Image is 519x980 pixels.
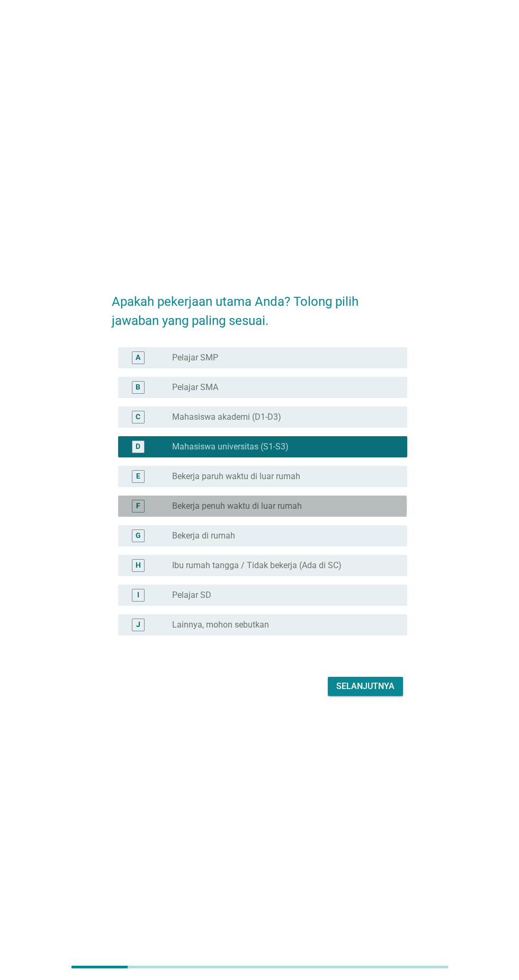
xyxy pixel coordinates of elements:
[172,442,289,452] label: Mahasiswa universitas (S1-S3)
[172,560,342,571] label: Ibu rumah tangga / Tidak bekerja (Ada di SC)
[136,530,141,541] div: G
[336,680,395,693] div: Selanjutnya
[136,382,140,393] div: B
[136,619,140,630] div: J
[172,501,302,511] label: Bekerja penuh waktu di luar rumah
[136,500,140,511] div: F
[172,531,235,541] label: Bekerja di rumah
[172,590,211,601] label: Pelajar SD
[112,281,407,330] h2: Apakah pekerjaan utama Anda? Tolong pilih jawaban yang paling sesuai.
[172,412,281,422] label: Mahasiswa akademi (D1-D3)
[136,441,140,452] div: D
[172,382,218,393] label: Pelajar SMA
[136,411,140,422] div: C
[136,560,141,571] div: H
[172,352,218,363] label: Pelajar SMP
[172,620,269,630] label: Lainnya, mohon sebutkan
[137,589,139,601] div: I
[136,471,140,482] div: E
[136,352,140,363] div: A
[172,471,300,482] label: Bekerja paruh waktu di luar rumah
[328,677,403,696] button: Selanjutnya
